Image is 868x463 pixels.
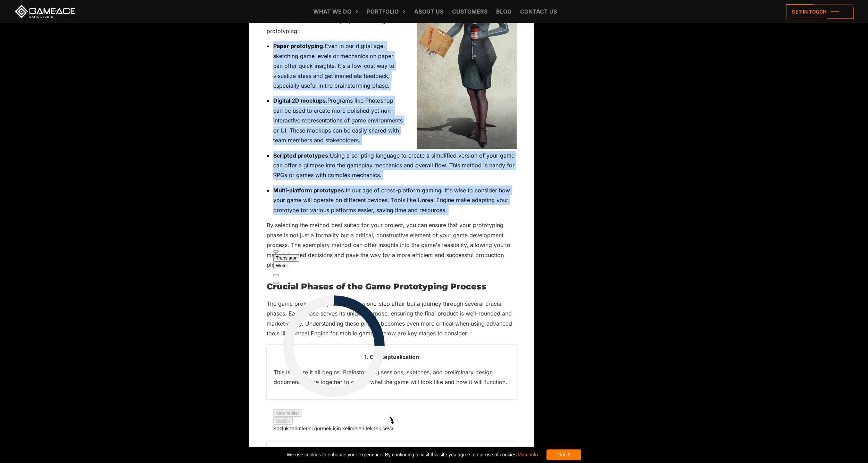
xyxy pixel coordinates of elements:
[273,97,327,104] strong: Digital 2D mockups.
[273,42,325,49] strong: Paper prototyping.
[518,452,538,457] a: More info
[273,185,517,215] p: In our age of cross-platform gaming, it's wise to consider how your game will operate on differen...
[273,151,517,180] p: Using a scripting language to create a simplified version of your game can offer a glimpse into t...
[273,187,346,194] strong: Multi-platform prototypes.
[267,282,517,291] h2: Crucial Phases of the Game Prototyping Process
[267,220,517,270] p: By selecting the method best suited for your project, you can ensure that your prototyping phase ...
[273,152,330,159] strong: Scripted prototypes.
[287,449,538,460] span: We use cookies to enhance your experience. By continuing to visit this site you agree to our use ...
[273,96,517,145] p: Programs like Photoshop can be used to create more polished yet non-interactive representations o...
[786,4,854,19] a: Get in touch
[546,449,581,460] div: Got it!
[267,299,517,338] p: The game prototyping process isn't a one-step affair but a journey through several crucial phases...
[273,41,517,90] p: Even in our digital age, sketching game levels or mechanics on paper can offer quick insights. It...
